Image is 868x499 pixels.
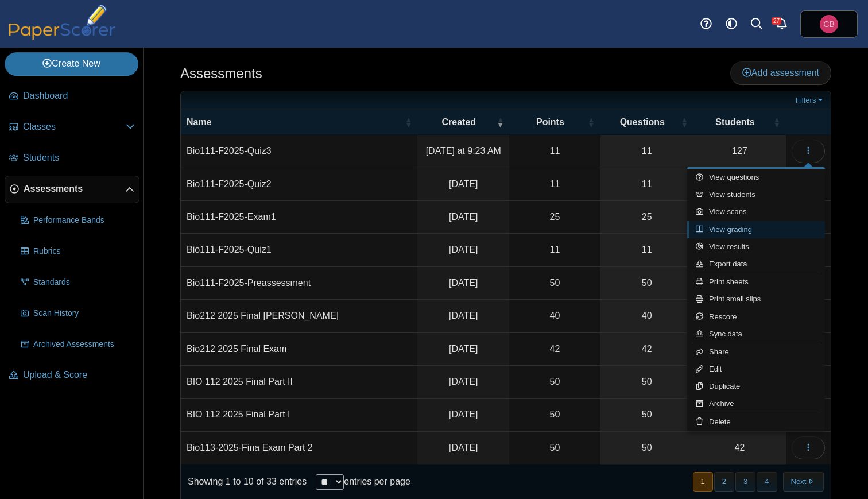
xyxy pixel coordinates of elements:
td: 50 [509,267,600,300]
span: Classes [23,121,126,133]
button: 4 [757,472,777,491]
td: Bio212 2025 Final [PERSON_NAME] [181,300,417,332]
td: 40 [509,300,600,332]
span: Points : Activate to sort [588,117,595,128]
a: 50 [600,399,693,431]
time: Sep 12, 2025 at 1:40 PM [449,179,478,189]
span: Assessments [24,183,125,195]
span: Standards [33,277,135,288]
span: Questions [606,116,679,129]
a: Add assessment [730,61,831,84]
a: View students [687,186,825,203]
a: View questions [687,169,825,186]
span: Canisius Biology [823,20,834,28]
a: Sync data [687,326,825,343]
span: Name : Activate to sort [405,117,412,128]
time: May 5, 2025 at 2:00 PM [449,344,478,354]
a: Assessments [5,176,139,203]
span: Students [23,152,135,164]
td: Bio111-F2025-Exam1 [181,201,417,234]
time: Aug 20, 2025 at 2:37 PM [449,278,478,288]
td: 50 [509,399,600,431]
img: PaperScorer [5,5,119,40]
time: May 1, 2025 at 5:48 PM [449,443,478,452]
a: View results [687,238,825,256]
button: 2 [714,472,734,491]
a: Create New [5,52,138,75]
a: Standards [16,269,139,296]
span: Questions : Activate to sort [681,117,688,128]
td: 50 [509,366,600,399]
a: Share [687,343,825,361]
span: Created : Activate to remove sorting [497,117,503,128]
a: Print sheets [687,273,825,291]
a: Filters [793,95,828,106]
a: 11 [600,168,693,200]
a: 11 [600,135,693,167]
time: Sep 1, 2025 at 11:26 AM [449,245,478,254]
a: Scan History [16,300,139,327]
a: Dashboard [5,83,139,110]
td: Bio212 2025 Final Exam [181,333,417,366]
a: Classes [5,114,139,141]
h1: Assessments [180,64,262,83]
button: 1 [693,472,713,491]
time: May 8, 2025 at 10:41 AM [449,311,478,320]
button: 3 [735,472,755,491]
a: 42 [693,432,786,464]
time: Sep 18, 2025 at 9:23 AM [426,146,501,156]
a: 42 [600,333,693,365]
td: Bio111-F2025-Quiz1 [181,234,417,266]
a: Upload & Score [5,362,139,389]
span: Archived Assessments [33,339,135,350]
span: Scan History [33,308,135,319]
a: Rescore [687,308,825,326]
a: Delete [687,413,825,431]
span: Students [699,116,771,129]
span: Name [187,116,402,129]
a: Edit [687,361,825,378]
span: Students : Activate to sort [773,117,780,128]
a: 50 [600,432,693,464]
td: Bio111-F2025-Preassessment [181,267,417,300]
span: Performance Bands [33,215,135,226]
span: Dashboard [23,90,135,102]
span: Points [515,116,585,129]
td: 11 [509,234,600,266]
a: Print small slips [687,291,825,308]
a: Students [5,145,139,172]
span: Add assessment [742,68,819,78]
td: 42 [509,333,600,366]
td: Bio111-F2025-Quiz2 [181,168,417,201]
td: BIO 112 2025 Final Part II [181,366,417,399]
a: Performance Bands [16,207,139,234]
span: Upload & Score [23,369,135,381]
a: 50 [600,366,693,398]
a: 50 [600,267,693,299]
a: Archived Assessments [16,331,139,358]
a: Duplicate [687,378,825,395]
td: Bio113-2025-Fina Exam Part 2 [181,432,417,465]
td: 25 [509,201,600,234]
a: Archive [687,395,825,412]
time: Sep 5, 2025 at 4:17 PM [449,212,478,222]
td: 11 [509,168,600,201]
time: May 2, 2025 at 10:18 AM [449,377,478,386]
td: BIO 112 2025 Final Part I [181,399,417,431]
td: Bio111-F2025-Quiz3 [181,135,417,168]
span: Rubrics [33,246,135,257]
td: 50 [509,432,600,465]
div: Showing 1 to 10 of 33 entries [181,465,307,499]
a: Rubrics [16,238,139,265]
td: 11 [509,135,600,168]
a: View scans [687,203,825,221]
a: 11 [600,234,693,266]
a: 127 [693,135,786,167]
nav: pagination [692,472,824,491]
a: Canisius Biology [800,10,858,38]
a: 40 [600,300,693,332]
a: View grading [687,221,825,238]
button: Next [783,472,824,491]
a: 25 [600,201,693,233]
span: Canisius Biology [820,15,838,33]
